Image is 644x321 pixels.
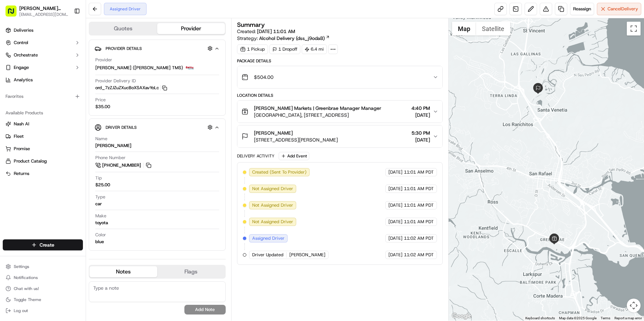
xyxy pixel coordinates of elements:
button: Notifications [3,273,83,282]
button: [EMAIL_ADDRESS][DOMAIN_NAME] [19,12,68,17]
div: Favorites [3,91,83,102]
h3: Summary [237,22,265,28]
button: CancelDelivery [597,3,641,15]
span: [PERSON_NAME] [254,130,293,136]
span: [DATE] [411,112,430,118]
button: Reassign [570,3,594,15]
button: Log out [3,306,83,315]
button: Chat with us! [3,284,83,293]
button: Settings [3,262,83,271]
span: Phone Number [95,155,126,161]
span: 11:01 AM PDT [404,202,434,208]
span: 11:01 AM PDT [404,219,434,225]
div: car [95,201,102,207]
a: Terms (opens in new tab) [601,316,610,320]
button: Promise [3,143,83,154]
span: Tip [95,175,102,181]
span: [PERSON_NAME] Markets | Greenbrae Manager Manager [254,105,381,112]
span: Make [95,213,106,219]
a: Analytics [3,74,83,85]
div: [PERSON_NAME] [95,143,131,149]
a: Promise [6,146,80,152]
button: Toggle fullscreen view [627,22,641,35]
span: Promise [14,146,30,152]
span: 11:02 AM PDT [404,235,434,241]
span: $35.00 [95,104,110,110]
img: betty.jpg [186,64,194,72]
span: 5:30 PM [411,130,430,136]
span: Map data ©2025 Google [559,316,597,320]
span: [DATE] 11:01 AM [257,28,295,34]
span: Engage [14,64,29,71]
div: Delivery Activity [237,153,275,159]
span: $504.00 [254,74,273,81]
button: Create [3,239,83,250]
div: blue [95,239,104,245]
button: Driver Details [95,122,220,133]
span: Toggle Theme [14,297,41,302]
button: [PERSON_NAME] Markets | Greenbrae Manager Manager[GEOGRAPHIC_DATA], [STREET_ADDRESS]4:40 PM[DATE] [237,101,443,123]
button: [PERSON_NAME] Markets[EMAIL_ADDRESS][DOMAIN_NAME] [3,3,71,19]
a: Report a map error [614,316,642,320]
div: Location Details [237,93,443,98]
span: Alcohol Delivery (dss_j9odaB) [259,35,325,42]
span: Created: [237,28,295,35]
span: Chat with us! [14,286,39,291]
div: Strategy: [237,35,330,42]
button: Show satellite imagery [476,22,510,35]
span: [DATE] [388,252,402,258]
span: Provider [95,57,112,63]
button: Engage [3,62,83,73]
span: 11:02 AM PDT [404,252,434,258]
span: [DATE] [388,219,402,225]
button: Returns [3,168,83,179]
a: Deliveries [3,25,83,36]
button: ord_7zZJZuZXucBoXSAXavYoLc [95,85,167,91]
span: [DATE] [388,235,402,241]
button: Product Catalog [3,156,83,167]
span: Log out [14,308,28,313]
span: Not Assigned Driver [252,202,293,208]
button: Provider [157,23,225,34]
button: Fleet [3,131,83,142]
a: Alcohol Delivery (dss_j9odaB) [259,35,330,42]
button: Control [3,37,83,48]
span: Settings [14,264,29,269]
span: Returns [14,170,29,177]
span: Type [95,194,105,200]
div: 1 Dropoff [269,44,300,54]
span: Control [14,40,28,46]
span: Cancel Delivery [608,6,638,12]
a: Product Catalog [6,158,80,164]
span: [PERSON_NAME] [289,252,325,258]
button: Toggle Theme [3,295,83,304]
span: Driver Details [106,125,137,130]
button: [PERSON_NAME][STREET_ADDRESS][PERSON_NAME]5:30 PM[DATE] [237,125,443,147]
span: Nash AI [14,121,29,127]
span: Deliveries [14,27,33,33]
span: [GEOGRAPHIC_DATA], [STREET_ADDRESS] [254,112,381,118]
span: Assigned Driver [252,235,285,241]
button: Provider Details [95,43,220,54]
span: [STREET_ADDRESS][PERSON_NAME] [254,136,338,143]
a: Returns [6,170,80,177]
button: [PERSON_NAME] Markets [19,5,68,12]
span: Price [95,97,106,103]
span: Orchestrate [14,52,38,58]
img: Google [450,312,473,321]
div: Available Products [3,107,83,118]
span: Color [95,232,106,238]
span: 4:40 PM [411,105,430,112]
span: Driver Updated [252,252,283,258]
button: $504.00 [237,66,443,88]
button: Show street map [452,22,476,35]
span: Created (Sent To Provider) [252,169,307,175]
button: Keyboard shortcuts [525,316,555,321]
span: Analytics [14,77,33,83]
div: toyota [95,220,108,226]
div: $25.00 [95,182,110,188]
span: [DATE] [388,202,402,208]
span: Not Assigned Driver [252,186,293,192]
span: [DATE] [388,169,402,175]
